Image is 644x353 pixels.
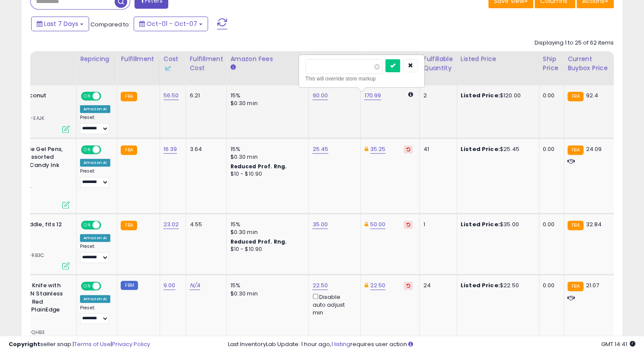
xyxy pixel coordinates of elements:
[543,145,557,153] div: 0.00
[461,220,500,228] b: Listed Price:
[567,221,583,230] small: FBA
[543,282,557,289] div: 0.00
[82,221,93,229] span: ON
[80,105,110,113] div: Amazon AI
[112,340,150,348] a: Privacy Policy
[461,145,500,153] b: Listed Price:
[535,39,614,47] div: Displaying 1 to 25 of 62 items
[461,91,500,99] b: Listed Price:
[121,221,137,230] small: FBA
[80,305,110,324] div: Preset:
[423,221,450,228] div: 1
[423,282,450,289] div: 24
[230,170,302,178] div: $10 - $10.90
[80,115,110,134] div: Preset:
[543,92,557,99] div: 0.00
[163,64,172,73] img: InventoryLab Logo
[9,340,40,348] strong: Copyright
[230,221,302,228] div: 15%
[230,282,302,289] div: 15%
[423,92,450,99] div: 2
[586,220,602,228] span: 32.84
[461,145,532,153] div: $25.45
[163,281,176,290] a: 9.00
[567,92,583,101] small: FBA
[370,145,386,154] a: 35.25
[44,19,78,28] span: Last 7 Days
[121,281,138,290] small: FBM
[121,92,137,101] small: FBA
[543,55,560,73] div: Ship Price
[189,145,220,153] div: 3.64
[189,221,220,228] div: 4.55
[370,281,386,290] a: 22.50
[121,145,137,155] small: FBA
[80,159,110,167] div: Amazon AI
[230,64,235,71] small: Amazon Fees.
[189,281,200,290] a: N/A
[9,340,150,349] div: seller snap | |
[134,16,208,31] button: Oct-01 - Oct-07
[82,146,93,153] span: ON
[163,91,179,100] a: 56.50
[100,221,114,229] span: OFF
[461,282,532,289] div: $22.50
[230,238,287,245] b: Reduced Prof. Rng.
[163,55,183,73] div: Cost
[31,16,89,31] button: Last 7 Days
[82,93,93,100] span: ON
[312,281,328,290] a: 22.50
[601,340,635,348] span: 2025-10-15 14:41 GMT
[423,55,453,73] div: Fulfillable Quantity
[312,220,328,229] a: 35.00
[100,146,114,153] span: OFF
[312,91,328,100] a: 90.00
[543,221,557,228] div: 0.00
[80,168,110,188] div: Preset:
[370,220,386,229] a: 50.00
[567,282,583,291] small: FBA
[100,282,114,290] span: OFF
[312,292,354,317] div: Disable auto adjust min
[230,290,302,298] div: $0.30 min
[100,93,114,100] span: OFF
[364,91,381,100] a: 170.99
[121,55,156,64] div: Fulfillment
[461,92,532,99] div: $120.00
[305,74,418,83] div: This will override store markup
[80,55,113,64] div: Repricing
[163,220,179,229] a: 23.02
[461,281,500,289] b: Listed Price:
[586,281,599,289] span: 21.07
[163,64,183,73] div: Some or all of the values in this column are provided from Inventory Lab.
[230,55,305,64] div: Amazon Fees
[461,55,535,64] div: Listed Price
[331,340,350,348] a: 1 listing
[80,234,110,242] div: Amazon AI
[230,246,302,253] div: $10 - $10.90
[80,244,110,263] div: Preset:
[189,55,223,73] div: Fulfillment Cost
[80,295,110,303] div: Amazon AI
[163,145,177,154] a: 16.39
[586,145,602,153] span: 24.09
[189,92,220,99] div: 6.21
[461,221,532,228] div: $35.00
[230,145,302,153] div: 15%
[423,145,450,153] div: 41
[82,282,93,290] span: ON
[228,340,635,349] div: Last InventoryLab Update: 1 hour ago, requires user action.
[147,19,197,28] span: Oct-01 - Oct-07
[567,55,612,73] div: Current Buybox Price
[567,145,583,155] small: FBA
[90,20,130,29] span: Compared to:
[230,163,287,170] b: Reduced Prof. Rng.
[312,145,328,154] a: 25.45
[230,228,302,236] div: $0.30 min
[230,92,302,99] div: 15%
[230,99,302,107] div: $0.30 min
[230,153,302,161] div: $0.30 min
[586,91,598,99] span: 92.4
[74,340,111,348] a: Terms of Use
